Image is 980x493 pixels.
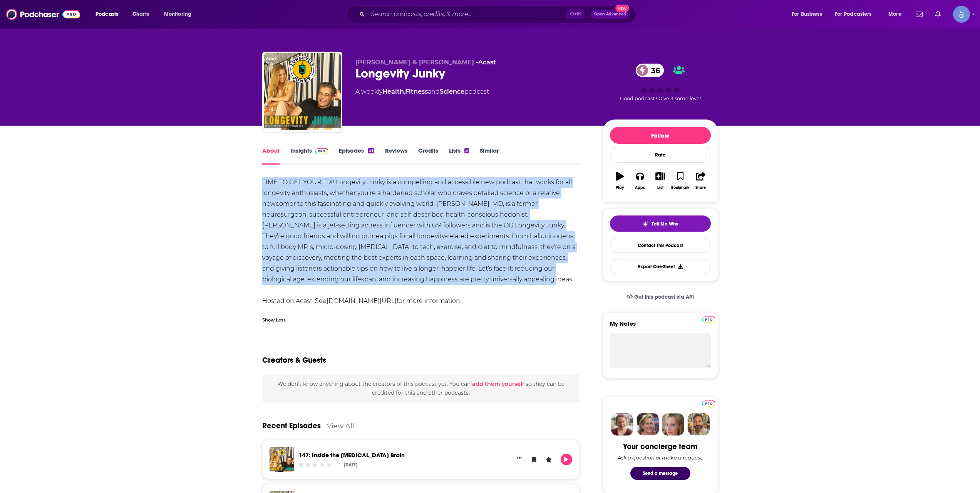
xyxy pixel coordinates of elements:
div: Rate [610,147,711,163]
img: Jon Profile [687,413,710,436]
a: About [262,147,280,165]
a: View All [327,422,354,430]
button: open menu [830,8,883,20]
span: [PERSON_NAME] & [PERSON_NAME] [355,59,474,66]
button: Export One-Sheet [610,259,711,274]
a: Fitness [405,88,428,95]
a: Show notifications dropdown [913,8,926,21]
span: Podcasts [95,9,118,20]
a: Similar [480,147,499,165]
div: Search podcasts, credits, & more... [354,5,643,23]
span: , [404,88,405,95]
img: Jules Profile [662,413,684,436]
input: Search podcasts, credits, & more... [368,8,566,20]
img: Sydney Profile [611,413,633,436]
a: Contact This Podcast [610,238,711,253]
span: Open Advanced [594,12,626,16]
span: 36 [643,64,664,77]
img: Podchaser Pro [315,148,328,154]
img: Podchaser Pro [702,400,715,407]
span: Get this podcast via API [634,294,694,300]
div: Share [695,185,706,190]
div: 51 [368,148,374,153]
button: Play [610,167,630,195]
button: Follow [610,127,711,144]
span: New [615,5,629,12]
span: For Podcasters [835,9,872,20]
div: 36Good podcast? Give it some love! [603,59,718,106]
a: Charts [127,8,154,20]
button: Bookmark [670,167,690,195]
img: Longevity Junky [264,53,341,130]
span: Charts [132,9,149,20]
span: For Business [792,9,822,20]
button: Apps [630,167,650,195]
a: Episodes51 [339,147,374,165]
button: Share [690,167,710,195]
a: Lists5 [449,147,469,165]
img: Podchaser - Follow, Share and Rate Podcasts [6,7,80,22]
a: Pro website [702,315,715,323]
span: Tell Me Why [652,221,678,227]
div: Bookmark [671,185,689,190]
button: Show profile menu [953,6,970,23]
a: [DOMAIN_NAME][URL] [327,297,397,305]
div: [DATE] [344,462,357,468]
img: tell me why sparkle [642,221,648,227]
label: My Notes [610,320,711,333]
div: Apps [635,185,645,190]
a: Credits [418,147,438,165]
a: Science [440,88,464,95]
span: More [888,9,901,20]
button: open menu [883,8,911,20]
div: Ask a question or make a request. [618,454,703,461]
span: • [476,59,496,66]
div: Community Rating: 0 out of 5 [297,462,332,468]
img: 147: Inside the ADHD Brain [270,447,294,472]
button: Play [561,454,572,465]
a: Get this podcast via API [620,288,700,306]
span: We don't know anything about the creators of this podcast yet . You can so they can be credited f... [277,380,565,396]
a: Pro website [702,399,715,407]
button: Open AdvancedNew [591,10,630,19]
div: List [657,185,663,190]
div: Play [616,185,624,190]
a: 147: Inside the ADHD Brain [299,451,405,459]
button: add them yourself [472,381,524,387]
span: Monitoring [164,9,191,20]
span: and [428,88,440,95]
a: Recent Episodes [262,421,321,431]
a: Show notifications dropdown [932,8,944,21]
h2: Creators & Guests [262,355,326,365]
div: A weekly podcast [355,87,489,96]
img: User Profile [953,6,970,23]
img: Barbara Profile [637,413,659,436]
a: Reviews [385,147,407,165]
span: Good podcast? Give it some love! [620,96,701,101]
button: Show More Button [514,454,525,462]
a: Acast [478,59,496,66]
div: Your concierge team [623,442,697,451]
button: Send a message [630,467,690,480]
a: 36 [636,64,664,77]
button: Leave a Rating [543,454,554,465]
a: InsightsPodchaser Pro [290,147,328,165]
button: tell me why sparkleTell Me Why [610,215,711,232]
span: Logged in as Spiral5-G1 [953,6,970,23]
a: Health [382,88,404,95]
button: List [650,167,670,195]
button: open menu [786,8,832,20]
button: open menu [159,8,201,20]
button: open menu [90,8,128,20]
div: 5 [464,148,469,153]
button: Bookmark Episode [528,454,540,465]
img: Podchaser Pro [702,316,715,323]
span: Ctrl K [566,9,585,19]
div: TIME TO GET YOUR FIX! Longevity Junky is a compelling and accessible new podcast that works for a... [262,177,580,306]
